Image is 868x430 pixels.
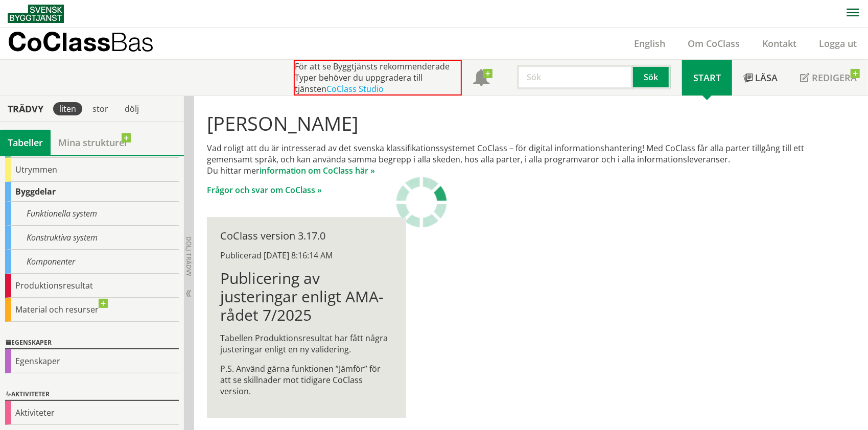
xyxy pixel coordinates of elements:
[326,83,384,94] a: CoClass Studio
[755,71,778,84] span: Läsa
[693,71,721,84] span: Start
[119,102,145,115] div: dölj
[5,202,179,226] div: Funktionella system
[5,337,179,349] div: Egenskaper
[86,102,114,115] div: stor
[633,65,671,89] button: Sök
[5,389,179,401] div: Aktiviteter
[5,349,179,373] div: Egenskaper
[751,37,808,50] a: Kontakt
[623,37,676,50] a: English
[220,230,392,242] div: CoClass version 3.17.0
[812,71,857,84] span: Redigera
[5,182,179,202] div: Byggdelar
[517,65,633,89] input: Sök
[5,401,179,425] div: Aktiviteter
[5,158,179,182] div: Utrymmen
[110,27,154,57] span: Bas
[220,269,392,324] h1: Publicering av justeringar enligt AMA-rådet 7/2025
[207,184,322,196] a: Frågor och svar om CoClass »
[473,70,489,87] span: Notifikationer
[260,165,375,176] a: information om CoClass här »
[732,60,789,95] a: Läsa
[207,142,835,176] p: Vad roligt att du är intresserad av det svenska klassifikationssystemet CoClass – för digital inf...
[5,298,179,322] div: Material och resurser
[8,5,64,23] img: Svensk Byggtjänst
[220,332,392,355] p: Tabellen Produktionsresultat har fått några justeringar enligt en ny validering.
[789,60,868,95] a: Redigera
[682,60,732,95] a: Start
[808,37,868,50] a: Logga ut
[184,236,193,276] span: Dölj trädvy
[5,226,179,250] div: Konstruktiva system
[396,177,447,228] img: Laddar
[8,36,154,47] p: CoClass
[676,37,751,50] a: Om CoClass
[5,274,179,298] div: Produktionsresultat
[2,103,49,114] div: Trädvy
[294,60,462,95] div: För att se Byggtjänsts rekommenderade Typer behöver du uppgradera till tjänsten
[5,250,179,274] div: Komponenter
[220,250,392,261] div: Publicerad [DATE] 8:16:14 AM
[8,28,176,59] a: CoClassBas
[53,102,82,115] div: liten
[207,112,835,134] h1: [PERSON_NAME]
[220,363,392,397] p: P.S. Använd gärna funktionen ”Jämför” för att se skillnader mot tidigare CoClass version.
[51,130,136,155] a: Mina strukturer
